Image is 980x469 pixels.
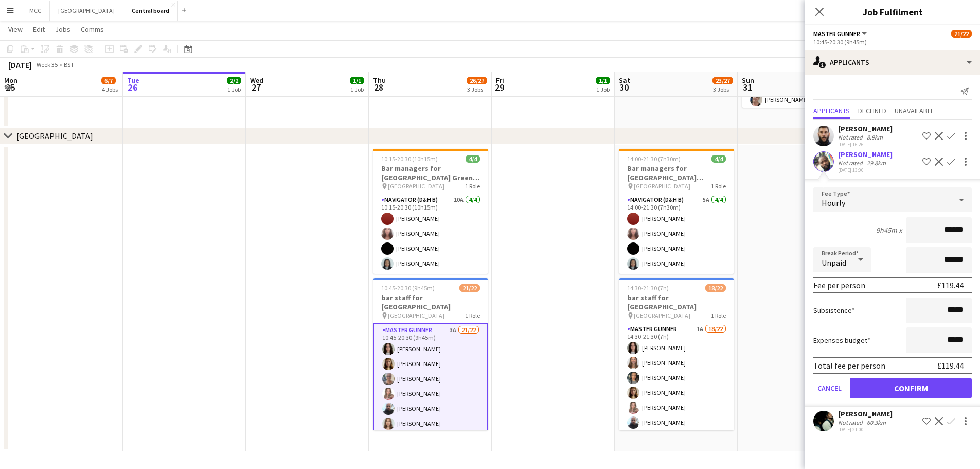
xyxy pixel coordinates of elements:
[838,419,865,426] div: Not rated
[627,155,681,163] span: 14:00-21:30 (7h30m)
[8,60,32,70] div: [DATE]
[227,85,241,93] div: 1 Job
[937,360,964,371] div: £119.44
[123,1,178,21] button: Central board
[619,293,734,311] h3: bar staff for [GEOGRAPHIC_DATA]
[381,284,435,292] span: 10:45-20:30 (9h45m)
[813,107,850,114] span: Applicants
[813,360,885,371] div: Total fee per person
[50,1,123,21] button: [GEOGRAPHIC_DATA]
[248,81,263,93] span: 27
[838,133,865,141] div: Not rated
[102,85,118,93] div: 4 Jobs
[865,159,888,167] div: 29.8km
[713,85,733,93] div: 3 Jobs
[373,293,488,311] h3: bar staff for [GEOGRAPHIC_DATA]
[227,77,241,84] span: 2/2
[822,257,846,268] span: Unpaid
[838,150,893,159] div: [PERSON_NAME]
[813,280,865,290] div: Fee per person
[388,311,444,319] span: [GEOGRAPHIC_DATA]
[617,81,630,93] span: 30
[4,23,27,36] a: View
[494,81,504,93] span: 29
[373,194,488,274] app-card-role: Navigator (D&H B)10A4/410:15-20:30 (10h15m)[PERSON_NAME][PERSON_NAME][PERSON_NAME][PERSON_NAME]
[596,85,610,93] div: 1 Job
[21,1,50,21] button: MCC
[712,77,733,84] span: 23/27
[51,23,75,36] a: Jobs
[711,311,726,319] span: 1 Role
[3,81,17,93] span: 25
[813,38,972,46] div: 10:45-20:30 (9h45m)
[813,306,855,315] label: Subsistence
[838,124,893,133] div: [PERSON_NAME]
[101,77,116,84] span: 6/7
[838,159,865,167] div: Not rated
[951,30,972,38] span: 21/22
[127,76,139,85] span: Tue
[373,164,488,182] h3: Bar managers for [GEOGRAPHIC_DATA] Green King Day
[619,164,734,182] h3: Bar managers for [GEOGRAPHIC_DATA] [PERSON_NAME]
[705,284,726,292] span: 18/22
[381,155,438,163] span: 10:15-20:30 (10h15m)
[850,378,972,398] button: Confirm
[813,30,868,38] button: Master Gunner
[813,336,870,345] label: Expenses budget
[373,76,386,85] span: Thu
[865,419,888,426] div: 60.3km
[465,311,480,319] span: 1 Role
[465,182,480,190] span: 1 Role
[805,50,980,75] div: Applicants
[805,5,980,19] h3: Job Fulfilment
[876,225,902,235] div: 9h45m x
[126,81,139,93] span: 26
[895,107,934,114] span: Unavailable
[33,25,45,34] span: Edit
[467,85,487,93] div: 3 Jobs
[937,280,964,290] div: £119.44
[619,194,734,274] app-card-role: Navigator (D&H B)5A4/414:00-21:30 (7h30m)[PERSON_NAME][PERSON_NAME][PERSON_NAME][PERSON_NAME]
[34,61,60,68] span: Week 35
[865,133,885,141] div: 8.9km
[596,77,610,84] span: 1/1
[496,76,504,85] span: Fri
[459,284,480,292] span: 21/22
[619,278,734,430] app-job-card: 14:30-21:30 (7h)18/22bar staff for [GEOGRAPHIC_DATA] [GEOGRAPHIC_DATA]1 RoleMaster Gunner1A18/221...
[858,107,886,114] span: Declined
[371,81,386,93] span: 28
[81,25,104,34] span: Comms
[373,278,488,430] app-job-card: 10:45-20:30 (9h45m)21/22bar staff for [GEOGRAPHIC_DATA] [GEOGRAPHIC_DATA]1 RoleMaster Gunner3A21/...
[634,311,690,319] span: [GEOGRAPHIC_DATA]
[373,149,488,274] app-job-card: 10:15-20:30 (10h15m)4/4Bar managers for [GEOGRAPHIC_DATA] Green King Day [GEOGRAPHIC_DATA]1 RoleN...
[467,77,487,84] span: 26/27
[742,76,754,85] span: Sun
[634,182,690,190] span: [GEOGRAPHIC_DATA]
[16,131,93,141] div: [GEOGRAPHIC_DATA]
[250,76,263,85] span: Wed
[822,198,845,208] span: Hourly
[838,167,893,173] div: [DATE] 13:00
[29,23,49,36] a: Edit
[711,155,726,163] span: 4/4
[742,1,857,200] app-card-role: Navigator (D&H B)4A12/1211:00-23:00 (12h)[PERSON_NAME][PERSON_NAME][PERSON_NAME][PERSON_NAME][PER...
[813,30,860,38] span: Master Gunner
[55,25,70,34] span: Jobs
[838,409,893,419] div: [PERSON_NAME]
[838,426,893,433] div: [DATE] 21:00
[740,81,754,93] span: 31
[8,25,23,34] span: View
[77,23,108,36] a: Comms
[619,149,734,274] app-job-card: 14:00-21:30 (7h30m)4/4Bar managers for [GEOGRAPHIC_DATA] [PERSON_NAME] [GEOGRAPHIC_DATA]1 RoleNav...
[64,61,74,68] div: BST
[813,378,846,398] button: Cancel
[838,141,893,148] div: [DATE] 16:26
[350,85,364,93] div: 1 Job
[466,155,480,163] span: 4/4
[627,284,669,292] span: 14:30-21:30 (7h)
[388,182,444,190] span: [GEOGRAPHIC_DATA]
